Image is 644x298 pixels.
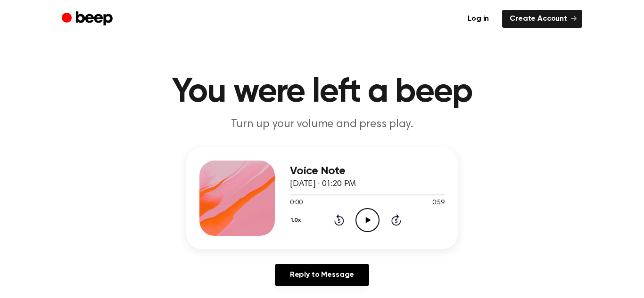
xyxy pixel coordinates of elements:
a: Reply to Message [275,264,369,286]
a: Beep [62,10,115,28]
p: Turn up your volume and press play. [141,117,503,132]
span: 0:00 [290,198,302,208]
button: 1.0x [290,212,305,228]
span: [DATE] · 01:20 PM [290,180,356,188]
a: Log in [460,10,496,28]
h1: You were left a beep [81,75,563,109]
span: 0:59 [432,198,445,208]
h3: Voice Note [290,165,445,177]
a: Create Account [502,10,582,28]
